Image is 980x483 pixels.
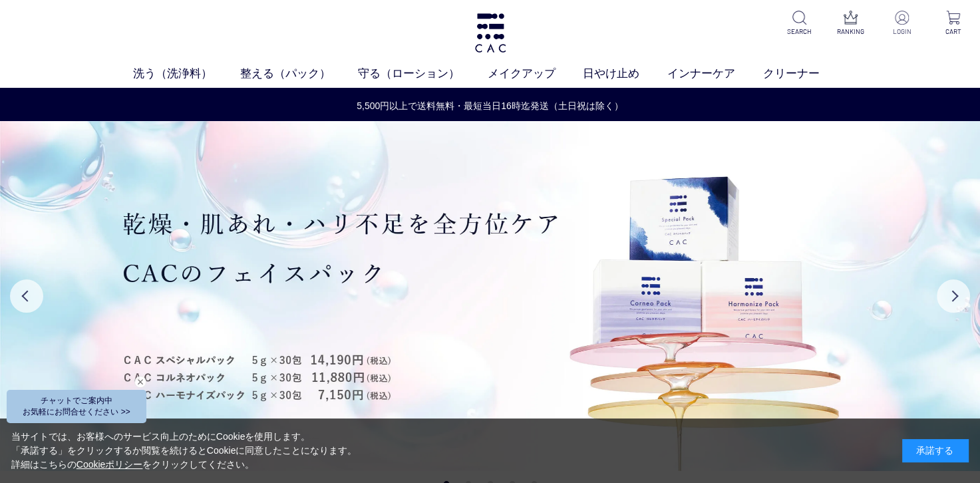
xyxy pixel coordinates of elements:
[10,279,43,313] button: Previous
[783,11,816,37] a: SEARCH
[583,66,667,82] a: 日やけ止め
[763,66,848,82] a: クリーナー
[937,279,970,313] button: Next
[133,66,240,82] a: 洗う（洗浄料）
[473,13,508,53] img: logo
[667,66,763,82] a: インナーケア
[488,66,583,82] a: メイクアップ
[834,11,867,37] a: RANKING
[77,459,143,470] a: Cookieポリシー
[902,439,969,462] div: 承諾する
[937,27,969,37] p: CART
[834,27,867,37] p: RANKING
[358,66,488,82] a: 守る（ローション）
[937,11,969,37] a: CART
[886,11,918,37] a: LOGIN
[783,27,816,37] p: SEARCH
[240,66,358,82] a: 整える（パック）
[1,99,979,113] a: 5,500円以上で送料無料・最短当日16時迄発送（土日祝は除く）
[886,27,918,37] p: LOGIN
[11,430,357,472] div: 当サイトでは、お客様へのサービス向上のためにCookieを使用します。 「承諾する」をクリックするか閲覧を続けるとCookieに同意したことになります。 詳細はこちらの をクリックしてください。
